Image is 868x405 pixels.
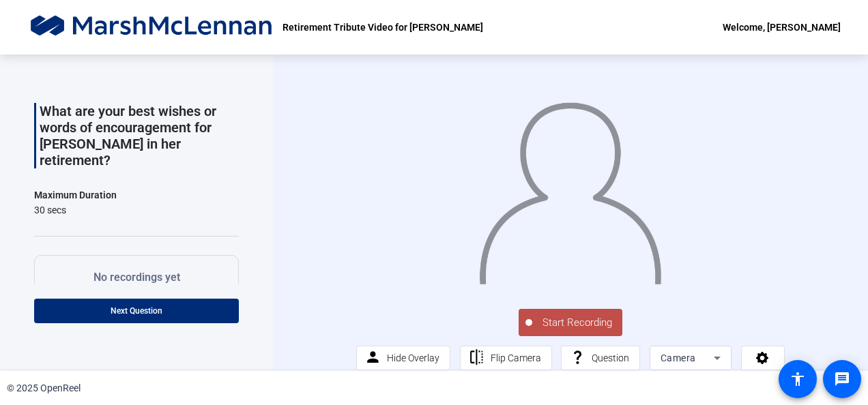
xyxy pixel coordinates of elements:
[569,349,586,366] mat-icon: question_mark
[723,19,841,35] div: Welcome, [PERSON_NAME]
[34,203,117,217] div: 30 secs
[478,91,663,284] img: overlay
[532,315,622,331] span: Start Recording
[40,103,239,168] p: What are your best wishes or words of encouragement for [PERSON_NAME] in her retirement?
[561,346,640,370] button: Question
[356,346,450,370] button: Hide Overlay
[34,187,117,203] div: Maximum Duration
[111,306,162,316] span: Next Question
[27,14,276,41] img: OpenReel logo
[468,349,485,366] mat-icon: flip
[592,352,629,363] span: Question
[519,309,622,336] button: Start Recording
[364,349,381,366] mat-icon: person
[790,371,806,387] mat-icon: accessibility
[460,346,552,370] button: Flip Camera
[55,269,218,300] div: Once you record a video it will show up here.
[55,269,218,286] p: No recordings yet
[283,19,483,35] p: Retirement Tribute Video for [PERSON_NAME]
[7,381,81,395] div: © 2025 OpenReel
[491,352,541,363] span: Flip Camera
[834,371,850,387] mat-icon: message
[34,299,239,323] button: Next Question
[661,352,696,363] span: Camera
[387,352,439,363] span: Hide Overlay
